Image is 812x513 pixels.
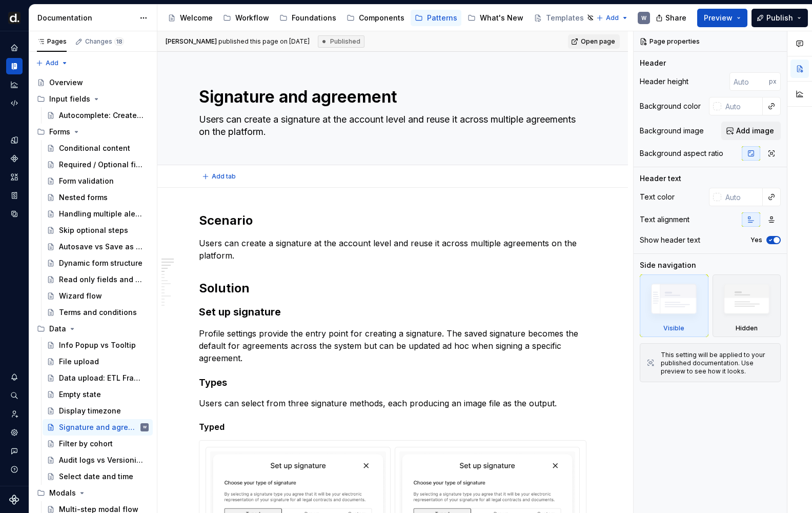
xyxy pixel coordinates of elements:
div: Modals [49,488,76,498]
div: W [143,422,147,432]
span: Open page [581,37,615,46]
span: Add tab [212,172,236,181]
span: [PERSON_NAME] [166,37,217,45]
a: Autocomplete: Create new item [43,107,153,124]
div: Empty state [59,389,101,400]
label: Yes [750,236,762,244]
input: Auto [729,72,769,91]
a: Design tokens [6,132,23,148]
div: Notifications [6,369,23,385]
a: Audit logs vs Versioning [43,452,153,468]
a: Nested forms [43,189,153,206]
a: Form validation [43,173,153,189]
div: File upload [59,357,99,367]
div: Display timezone [59,406,121,416]
div: Form validation [59,176,114,186]
a: Skip optional steps [43,222,153,239]
div: Forms [33,124,153,140]
h4: Types [199,377,586,389]
a: File upload [43,353,153,370]
span: published this page on [DATE] [166,37,310,46]
div: Forms [49,127,70,137]
div: Storybook stories [6,187,23,204]
div: Page tree [164,8,591,28]
div: Select date and time [59,471,133,482]
input: Auto [721,188,763,206]
a: Display timezone [43,403,153,419]
div: Wizard flow [59,291,102,301]
div: Conditional content [59,143,130,153]
a: Templates [530,10,599,26]
span: Publish [766,13,793,23]
div: Input fields [33,91,153,107]
div: Foundations [292,13,336,23]
h5: Typed [199,422,586,432]
div: Visible [663,324,684,332]
a: Required / Optional field [43,156,153,173]
a: What's New [463,10,527,26]
span: Share [665,13,686,23]
div: Documentation [6,58,23,74]
div: Settings [6,424,23,441]
button: Add [33,56,71,70]
div: Terms and conditions [59,307,137,318]
div: Show header text [640,235,700,245]
div: Data upload: ETL Framework [59,373,144,383]
div: Autosave vs Save as draft [59,242,144,252]
h2: Solution [199,280,586,297]
div: Welcome [180,13,213,23]
a: Signature and agreementW [43,419,153,436]
div: Handling multiple alerts [59,209,144,219]
h2: Scenario [199,212,586,229]
div: Hidden [736,324,758,332]
div: Code automation [6,95,23,111]
span: Add [46,59,58,67]
div: Modals [33,485,153,501]
div: Signature and agreement [59,422,138,432]
svg: Supernova Logo [9,495,19,505]
a: Workflow [219,10,273,26]
div: Changes [85,37,124,46]
div: Templates [546,13,584,23]
div: Input fields [49,94,90,104]
a: Overview [33,74,153,91]
a: Read only fields and controls [43,271,153,288]
button: Add tab [199,169,240,184]
a: Select date and time [43,468,153,485]
a: Welcome [164,10,217,26]
div: Text color [640,192,675,202]
button: Add [593,11,632,25]
a: Analytics [6,76,23,93]
p: px [769,77,777,86]
div: Patterns [427,13,457,23]
div: Hidden [713,274,781,337]
div: What's New [480,13,523,23]
div: Nested forms [59,192,108,203]
a: Invite team [6,406,23,422]
input: Auto [721,97,763,115]
span: Preview [704,13,733,23]
div: Background color [640,101,701,111]
a: Wizard flow [43,288,153,304]
button: Preview [697,9,747,27]
a: Handling multiple alerts [43,206,153,222]
div: Documentation [37,13,134,23]
a: Open page [568,34,620,49]
div: Components [359,13,404,23]
img: b918d911-6884-482e-9304-cbecc30deec6.png [8,12,21,24]
div: Data [33,321,153,337]
a: Components [6,150,23,167]
div: Text alignment [640,214,689,225]
a: Patterns [411,10,461,26]
button: Add image [721,122,781,140]
div: Data [49,324,66,334]
span: Add image [736,126,774,136]
a: Home [6,40,23,56]
a: Conditional content [43,140,153,156]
